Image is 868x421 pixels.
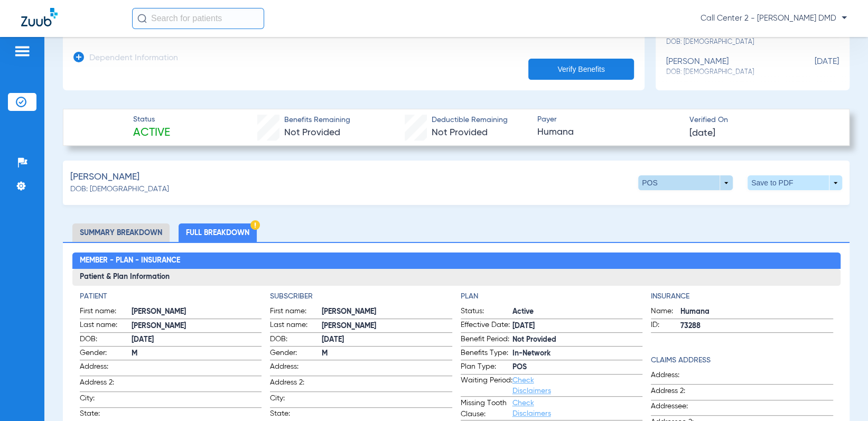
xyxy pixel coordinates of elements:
span: Address 2: [651,386,703,400]
span: Status [133,114,170,125]
a: Check Disclaimers [512,399,551,417]
span: Missing Tooth Clause: [461,398,512,420]
iframe: Chat Widget [815,370,868,421]
span: Humana [680,306,833,317]
h2: Member - Plan - Insurance [72,252,841,269]
span: M [322,348,452,359]
input: Search for patients [132,8,264,29]
a: Check Disclaimers [512,377,551,395]
h3: Patient & Plan Information [72,269,841,286]
span: Plan Type: [461,361,512,374]
span: [DATE] [689,127,715,140]
img: Search Icon [137,14,147,23]
span: Address 2: [270,377,322,391]
span: First name: [270,306,322,319]
span: Gender: [270,348,322,360]
span: DOB: [270,334,322,347]
span: [PERSON_NAME] [132,306,262,317]
span: Active [133,126,170,141]
span: M [132,348,262,359]
span: DOB: [80,334,132,347]
h4: Claims Address [651,355,833,366]
span: [DATE] [786,57,839,77]
span: [DATE] [322,334,452,345]
span: Benefits Remaining [284,115,350,126]
span: Waiting Period: [461,375,512,396]
span: DOB: [DEMOGRAPHIC_DATA] [666,68,786,77]
div: [PERSON_NAME] [666,57,786,77]
span: Humana [537,126,680,139]
span: First name: [80,306,132,319]
span: Address 2: [80,377,132,391]
span: Benefit Period: [461,334,512,347]
span: Active [512,306,643,317]
span: POS [512,362,643,373]
span: [PERSON_NAME] [132,321,262,332]
span: Address: [80,361,132,376]
li: Full Breakdown [179,223,257,242]
span: Status: [461,306,512,319]
span: Gender: [80,348,132,360]
li: Summary Breakdown [72,223,170,242]
span: Not Provided [432,128,488,137]
span: Not Provided [512,334,643,345]
img: Hazard [250,220,260,230]
span: [DATE] [132,334,262,345]
span: Call Center 2 - [PERSON_NAME] DMD [701,13,847,24]
span: Verified On [689,115,833,126]
h4: Patient [80,291,262,302]
span: Payer [537,114,680,125]
img: hamburger-icon [14,45,31,58]
img: Zuub Logo [21,8,58,26]
span: Effective Date: [461,320,512,332]
h4: Plan [461,291,643,302]
span: ID: [651,320,680,332]
span: [PERSON_NAME] [322,306,452,317]
span: 73288 [680,321,833,332]
h3: Dependent Information [89,53,178,64]
span: City: [80,393,132,407]
span: Last name: [80,320,132,332]
span: DOB: [DEMOGRAPHIC_DATA] [666,38,786,47]
span: City: [270,393,322,407]
span: Addressee: [651,401,703,415]
button: Verify Benefits [528,59,634,80]
span: [DATE] [512,321,643,332]
span: DOB: [DEMOGRAPHIC_DATA] [70,184,169,195]
button: Save to PDF [748,175,842,190]
span: In-Network [512,348,643,359]
button: POS [638,175,733,190]
h4: Insurance [651,291,833,302]
span: Name: [651,306,680,319]
span: [PERSON_NAME] [322,321,452,332]
span: Address: [270,361,322,376]
span: [PERSON_NAME] [70,171,139,184]
span: Deductible Remaining [432,115,508,126]
span: Not Provided [284,128,340,137]
span: Address: [651,370,703,384]
h4: Subscriber [270,291,452,302]
span: Last name: [270,320,322,332]
span: Benefits Type: [461,348,512,360]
